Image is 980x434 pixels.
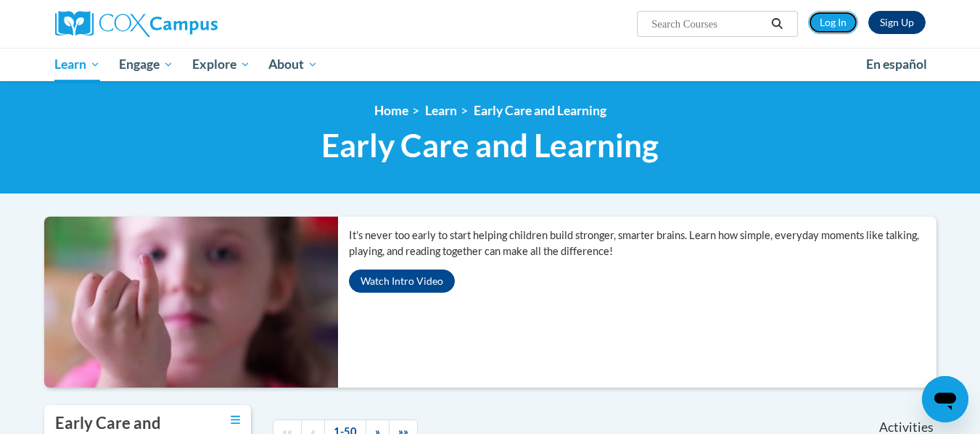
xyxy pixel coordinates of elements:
[268,56,318,73] span: About
[231,412,240,428] a: Toggle collapse
[192,56,250,73] span: Explore
[321,126,659,164] span: Early Care and Learning
[857,49,936,80] a: En español
[766,15,788,33] button: Search
[349,228,936,259] p: It’s never too early to start helping children build stronger, smarter brains. Learn how simple, ...
[650,15,766,33] input: Search Courses
[46,48,110,81] a: Learn
[866,57,927,72] span: En español
[183,48,260,81] a: Explore
[55,11,218,37] img: Cox Campus
[808,11,858,34] a: Log In
[474,103,606,118] a: Early Care and Learning
[349,270,455,293] button: Watch Intro Video
[374,103,408,118] a: Home
[922,376,968,422] iframe: Button to launch messaging window
[425,103,457,118] a: Learn
[119,56,173,73] span: Engage
[259,48,327,81] a: About
[33,48,947,81] div: Main menu
[54,56,100,73] span: Learn
[55,11,331,37] a: Cox Campus
[110,48,183,81] a: Engage
[868,11,926,34] a: Register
